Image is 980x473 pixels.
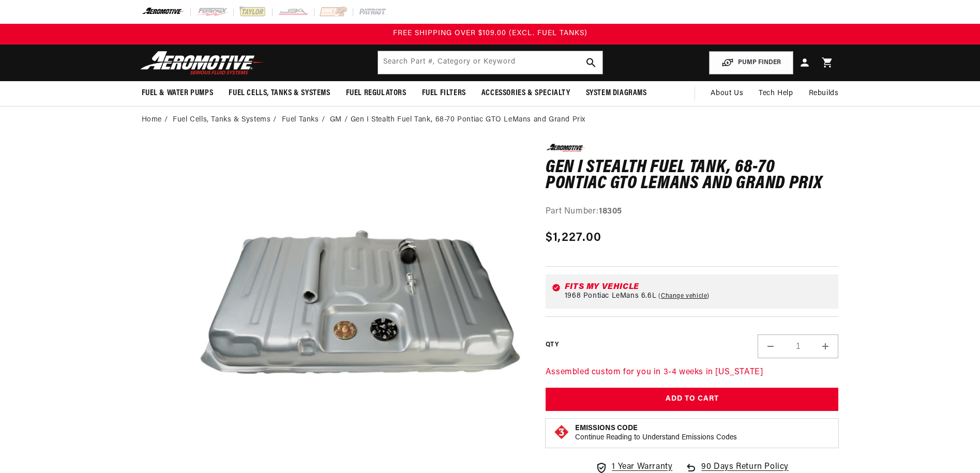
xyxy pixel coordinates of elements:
summary: Rebuilds [801,81,847,106]
li: Fuel Cells, Tanks & Systems [173,114,279,126]
input: Search by Part Number, Category or Keyword [378,51,602,74]
span: Fuel Regulators [346,88,406,99]
p: Assembled custom for you in 3-4 weeks in [US_STATE] [546,366,839,379]
li: Gen I Stealth Fuel Tank, 68-70 Pontiac GTO LeMans and Grand Prix [351,114,585,126]
button: search button [580,51,602,74]
span: FREE SHIPPING OVER $109.00 (EXCL. FUEL TANKS) [393,29,587,37]
a: Change vehicle [658,292,710,300]
span: 1968 Pontiac LeMans 6.6L [565,292,656,300]
span: Rebuilds [809,88,839,99]
a: Home [142,114,162,126]
span: Fuel Filters [422,88,466,99]
div: Fits my vehicle [565,283,833,291]
summary: System Diagrams [578,81,655,105]
span: Fuel & Water Pumps [142,88,214,99]
span: Tech Help [759,88,793,99]
summary: Fuel & Water Pumps [134,81,221,105]
span: Accessories & Specialty [481,88,570,99]
h1: Gen I Stealth Fuel Tank, 68-70 Pontiac GTO LeMans and Grand Prix [546,160,839,192]
button: PUMP FINDER [709,51,793,74]
button: Add to Cart [546,388,839,411]
a: Fuel Tanks [282,114,319,126]
summary: Fuel Regulators [338,81,414,105]
p: Continue Reading to Understand Emissions Codes [575,433,737,443]
strong: 18305 [599,207,622,216]
button: Emissions CodeContinue Reading to Understand Emissions Codes [575,424,737,443]
img: Aeromotive [138,51,267,75]
summary: Fuel Cells, Tanks & Systems [221,81,338,105]
span: Fuel Cells, Tanks & Systems [229,88,330,99]
strong: Emissions Code [575,424,638,432]
img: Emissions code [553,424,570,440]
nav: breadcrumbs [142,114,839,126]
summary: Fuel Filters [414,81,474,105]
span: System Diagrams [586,88,647,99]
label: QTY [546,341,559,349]
span: About Us [711,89,743,97]
a: GM [330,114,342,126]
summary: Accessories & Specialty [474,81,578,105]
summary: Tech Help [751,81,801,106]
div: Part Number: [546,205,839,219]
a: About Us [703,81,751,106]
span: $1,227.00 [546,228,602,247]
